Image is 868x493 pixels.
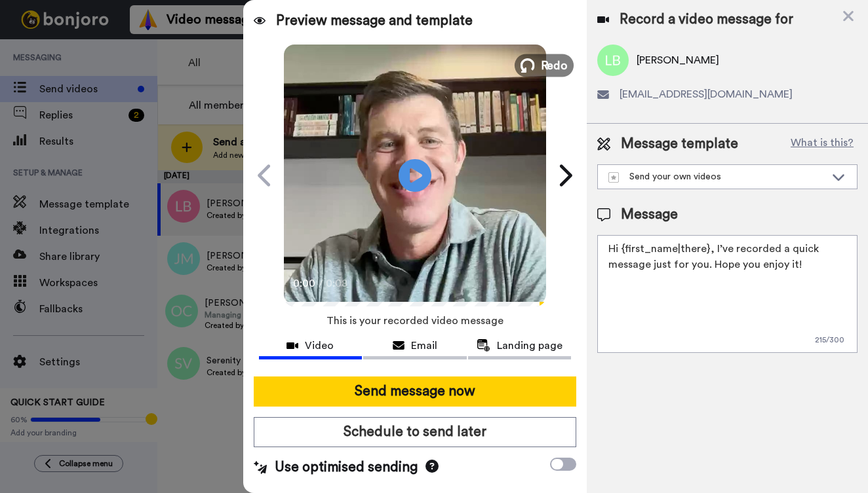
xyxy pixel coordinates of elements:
span: Video [305,338,334,354]
img: Profile image for Amy [30,38,50,59]
span: 0:08 [326,276,349,291]
span: Hi [PERSON_NAME], I'm [PERSON_NAME], one of the co-founders and I wanted to say hi and welcome. I... [73,11,178,125]
img: mute-white.svg [42,42,58,58]
span: Landing page [497,338,562,354]
span: [EMAIL_ADDRESS][DOMAIN_NAME] [620,86,793,102]
span: Email [411,338,437,354]
span: / [319,276,323,291]
span: Message template [621,134,738,154]
div: message notification from Amy, 6h ago. Hi Todd, We hope you and your customers have been having a... [20,26,243,71]
button: Schedule to send later [254,417,576,447]
p: Message from Amy, sent 6h ago [57,49,199,61]
div: Send your own videos [608,170,825,183]
p: Hi [PERSON_NAME], We hope you and your customers have been having a great time with [PERSON_NAME]... [57,36,199,49]
button: Send message now [254,376,576,407]
span: This is your recorded video message [326,306,503,335]
img: demo-template.svg [608,172,619,183]
textarea: Hi {first_name|there}, I’ve recorded a quick message just for you. Hope you enjoy it! [597,235,858,353]
button: What is this? [787,134,858,154]
span: 0:00 [293,276,316,291]
img: 3183ab3e-59ed-45f6-af1c-10226f767056-1659068401.jpg [1,3,37,38]
span: Message [621,205,678,225]
span: Use optimised sending [275,458,418,477]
